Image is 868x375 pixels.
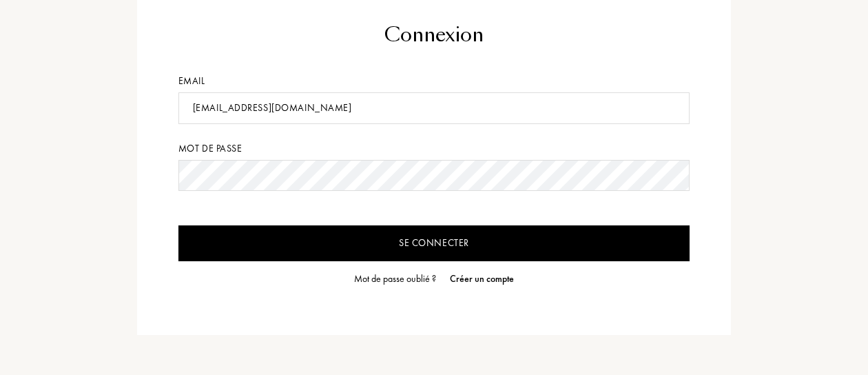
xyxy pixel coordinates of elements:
[178,141,690,156] div: Mot de passe
[178,225,690,261] input: Se connecter
[178,21,690,50] div: Connexion
[450,272,514,286] div: Créer un compte
[178,92,690,124] input: Email
[354,272,436,286] div: Mot de passe oublié ?
[443,272,514,286] a: Créer un compte
[178,74,690,88] div: Email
